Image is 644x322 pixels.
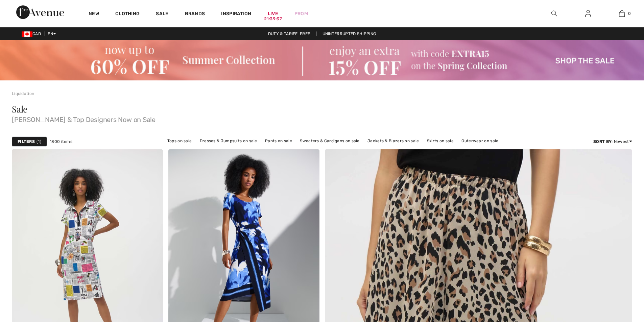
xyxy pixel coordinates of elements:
a: Outerwear on sale [458,137,502,145]
img: Canadian Dollar [22,31,32,37]
a: Live21:39:37 [268,10,278,17]
a: Prom [294,10,308,17]
span: 0 [628,10,631,17]
a: Sale [156,11,168,18]
div: : Newest [593,139,632,145]
a: New [89,11,99,18]
a: Clothing [115,11,140,18]
a: Skirts on sale [424,137,457,145]
span: Sale [12,103,27,115]
a: Dresses & Jumpsuits on sale [196,137,261,145]
img: 1ère Avenue [16,5,64,19]
img: search the website [551,9,557,18]
strong: Filters [18,139,35,145]
iframe: Opens a widget where you can chat to one of our agents [601,271,637,288]
a: Pants on sale [262,137,295,145]
span: 1 [37,139,41,145]
span: EN [48,31,56,36]
span: CAD [22,31,44,36]
a: Jackets & Blazers on sale [364,137,423,145]
a: Sweaters & Cardigans on sale [296,137,363,145]
span: [PERSON_NAME] & Top Designers Now on Sale [12,114,632,123]
a: Brands [185,11,205,18]
img: My Info [585,9,591,18]
a: Liquidation [12,91,34,96]
a: Tops on sale [164,137,195,145]
div: 21:39:37 [264,16,282,22]
a: 0 [605,9,638,18]
img: My Bag [619,9,625,18]
a: Sign In [580,9,596,18]
strong: Sort By [593,139,612,144]
span: Inspiration [221,11,251,18]
span: 1800 items [50,139,72,145]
